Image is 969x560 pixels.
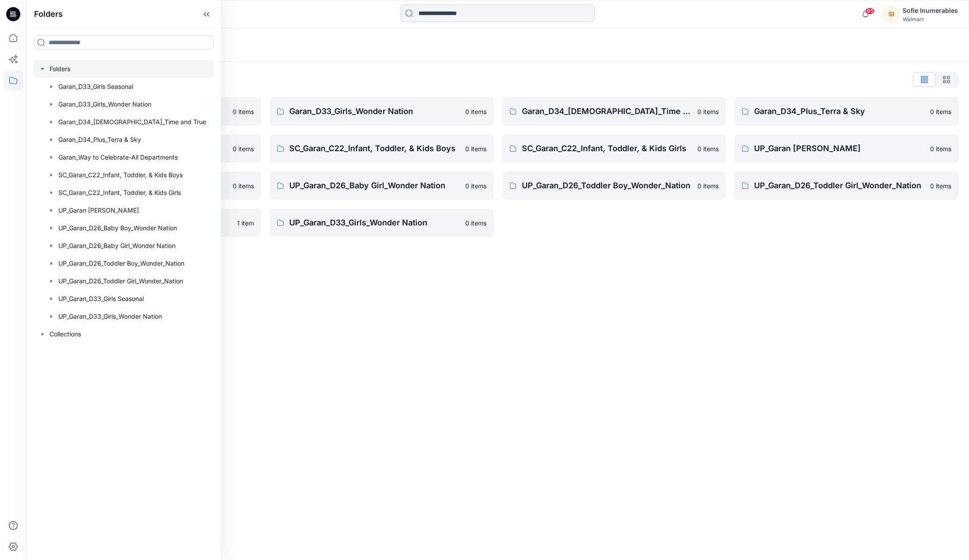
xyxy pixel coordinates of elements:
p: UP_Garan_D26_Toddler Boy_Wonder_Nation [522,179,693,192]
p: 0 items [465,181,486,190]
p: 0 items [233,181,254,190]
a: SC_Garan_C22_Infant, Toddler, & Kids Boys0 items [270,134,494,163]
a: UP_Garan_D26_Baby Girl_Wonder Nation0 items [270,171,494,200]
p: UP_Garan [PERSON_NAME] [754,142,925,155]
p: 0 items [930,107,951,116]
a: Garan_D34_Plus_Terra & Sky0 items [735,97,958,126]
p: 0 items [465,107,486,116]
a: UP_Garan_D33_Girls_Wonder Nation0 items [270,209,494,237]
p: SC_Garan_C22_Infant, Toddler, & Kids Girls [522,142,693,155]
p: 0 items [233,107,254,116]
div: Sofie Inumerables [903,5,958,16]
a: UP_Garan_D26_Toddler Boy_Wonder_Nation0 items [502,171,726,200]
a: Garan_D34_[DEMOGRAPHIC_DATA]_Time and True0 items [502,97,726,126]
p: UP_Garan_D33_Girls_Wonder Nation [289,217,460,229]
p: 0 items [697,144,719,153]
p: 0 items [465,144,486,153]
a: UP_Garan_D26_Toddler Girl_Wonder_Nation0 items [735,171,958,200]
span: 95 [865,8,875,15]
div: Walmart [903,16,958,23]
p: 0 items [930,181,951,190]
div: SI [883,6,899,22]
p: 0 items [697,107,719,116]
a: Garan_D33_Girls_Wonder Nation0 items [270,97,494,126]
p: Garan_D34_[DEMOGRAPHIC_DATA]_Time and True [522,105,693,118]
a: SC_Garan_C22_Infant, Toddler, & Kids Girls0 items [502,134,726,163]
p: Garan_D34_Plus_Terra & Sky [754,105,925,118]
p: SC_Garan_C22_Infant, Toddler, & Kids Boys [289,142,460,155]
p: UP_Garan_D26_Toddler Girl_Wonder_Nation [754,179,925,192]
p: 0 items [697,181,719,190]
p: UP_Garan_D26_Baby Girl_Wonder Nation [289,179,460,192]
p: 1 item [237,218,254,228]
p: 0 items [930,144,951,153]
p: 0 items [465,218,486,228]
a: UP_Garan [PERSON_NAME]0 items [735,134,958,163]
p: 0 items [233,144,254,153]
p: Garan_D33_Girls_Wonder Nation [289,105,460,118]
